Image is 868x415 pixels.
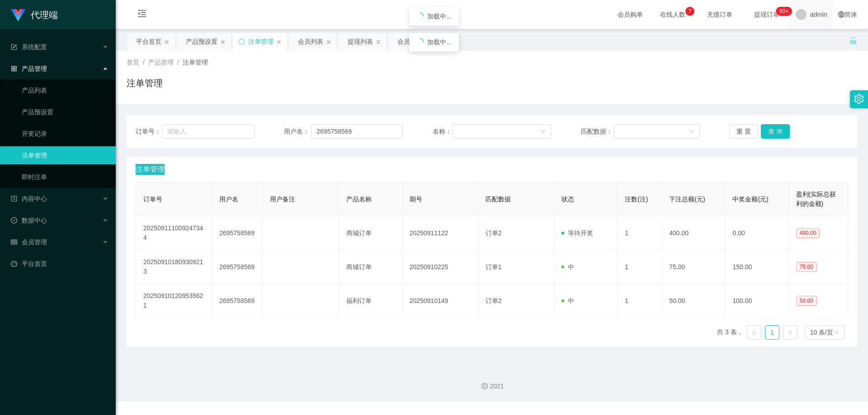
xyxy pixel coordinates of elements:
i: 图标: check-circle-o [11,217,17,224]
span: 用户备注 [270,196,295,203]
td: 20250911122 [402,216,478,250]
td: 202509101809309213 [136,250,212,284]
i: 图标: close [376,39,381,45]
a: 注单管理 [22,146,108,164]
div: 提现列表 [348,33,373,50]
div: 会员加扣款 [397,33,429,50]
i: 图标: table [11,239,17,245]
td: 202509101209535621 [136,284,212,318]
i: 图标: profile [11,196,17,202]
td: 1 [618,250,662,284]
span: 名称： [433,127,453,136]
i: 图标: close [276,39,282,45]
span: 400.00 [796,228,820,238]
p: 7 [689,7,692,16]
span: 产品管理 [148,59,174,66]
li: 上一页 [747,325,761,340]
span: 盈利(实际总获利的金额) [796,191,836,207]
td: 商城订单 [339,250,402,284]
i: 图标: copyright [481,383,488,389]
td: 2695758569 [212,250,263,284]
td: 0.00 [725,216,788,250]
i: 图标: left [751,330,757,336]
sup: 1159 [776,7,792,16]
td: 福利订单 [339,284,402,318]
div: 2021 [123,382,861,391]
i: 图标: close [326,39,331,45]
i: 图标: close [220,39,226,45]
span: 订单1 [486,263,502,270]
img: logo.9652507e.png [11,9,25,22]
span: 产品名称 [346,196,372,203]
div: 平台首页 [136,33,161,50]
span: 中奖金额(元) [732,196,768,203]
h1: 代理端 [31,0,58,29]
i: 图标: menu-fold [127,0,157,29]
td: 20250910225 [402,250,478,284]
span: / [143,59,145,66]
span: 首页 [127,59,139,66]
td: 1 [618,284,662,318]
span: 提现订单 [750,11,784,18]
span: 订单号 [143,196,162,203]
span: 内容中心 [11,195,47,202]
span: 等待开奖 [561,229,593,237]
span: 订单2 [486,297,502,304]
span: 用户名 [219,196,238,203]
td: 20250910149 [402,284,478,318]
i: 图标: down [834,330,839,336]
a: 即时注单 [22,168,108,186]
span: 会员管理 [11,238,47,246]
h1: 注单管理 [127,76,163,90]
button: 查 询 [761,124,790,139]
div: 会员列表 [298,33,323,50]
a: 产品预设置 [22,103,108,121]
i: 图标: unlock [849,37,857,45]
span: 用户名： [284,127,311,136]
input: 请输入 [162,124,254,139]
i: 图标: down [689,129,694,135]
a: 产品列表 [22,81,108,99]
span: 期号 [410,196,422,203]
i: icon: loading [416,13,424,20]
td: 202509111009247344 [136,216,212,250]
i: 图标: right [788,330,793,336]
li: 下一页 [783,325,797,340]
i: 图标: appstore-o [11,65,17,72]
span: 在线人数 [656,11,690,18]
i: icon: loading [416,38,424,46]
a: 代理端 [11,11,58,18]
span: 下注总额(元) [669,196,705,203]
span: 订单2 [486,229,502,237]
a: 1 [765,326,779,339]
span: 中 [561,297,574,304]
i: 图标: down [540,129,546,135]
span: 50.00 [796,296,817,306]
li: 1 [765,325,779,340]
sup: 7 [685,7,694,16]
span: 加载中... [427,38,452,46]
i: 图标: setting [854,94,864,104]
td: 1 [618,216,662,250]
span: 产品管理 [11,65,47,72]
td: 150.00 [725,250,788,284]
span: 中 [561,263,574,270]
span: 75.00 [796,262,817,272]
div: 产品预设置 [186,33,217,50]
i: 图标: global [838,11,844,18]
td: 400.00 [662,216,725,250]
td: 50.00 [662,284,725,318]
span: 系统配置 [11,43,47,51]
td: 75.00 [662,250,725,284]
button: 重 置 [729,124,758,139]
span: 注单管理 [183,59,208,66]
i: 图标: sync [238,38,245,45]
span: 充值订单 [703,11,737,18]
a: 图标: dashboard平台首页 [11,255,108,273]
i: 图标: form [11,44,17,50]
i: 图标: close [164,39,170,45]
div: 注单管理 [248,33,274,50]
li: 共 3 条， [717,325,743,340]
a: 开奖记录 [22,125,108,143]
td: 100.00 [725,284,788,318]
